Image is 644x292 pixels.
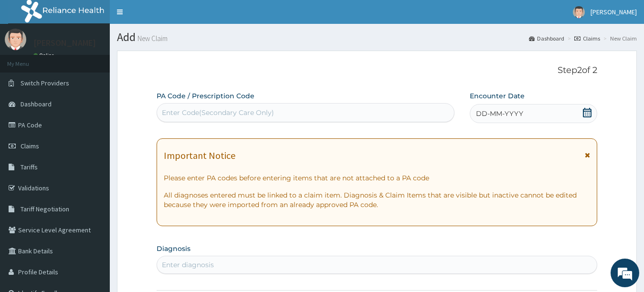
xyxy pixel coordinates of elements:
span: Claims [21,142,39,150]
div: Enter Code(Secondary Care Only) [162,108,274,117]
span: DD-MM-YYYY [476,109,523,118]
div: Minimize live chat window [157,5,179,28]
img: User Image [573,6,585,18]
a: Online [33,52,56,59]
span: Switch Providers [21,79,69,87]
span: Tariffs [21,163,38,171]
textarea: Type your message and hit 'Enter' [5,192,182,226]
span: We're online! [55,86,132,182]
div: Enter diagnosis [162,260,214,270]
small: New Claim [136,35,168,42]
li: New Claim [601,34,637,42]
img: d_794563401_company_1708531726252_794563401 [18,48,39,72]
span: [PERSON_NAME] [591,8,637,16]
label: Diagnosis [157,244,190,253]
h1: Add [117,31,637,43]
p: Step 2 of 2 [157,65,598,76]
div: Chat with us now [50,53,160,66]
p: Please enter PA codes before entering items that are not attached to a PA code [164,173,591,183]
p: [PERSON_NAME] [33,39,96,47]
p: All diagnoses entered must be linked to a claim item. Diagnosis & Claim Items that are visible bu... [164,190,591,209]
h1: Important Notice [164,150,235,161]
a: Claims [574,34,600,42]
img: User Image [5,29,26,50]
label: Encounter Date [470,91,525,101]
label: PA Code / Prescription Code [157,91,254,101]
span: Dashboard [21,100,52,108]
span: Tariff Negotiation [21,205,69,213]
a: Dashboard [529,34,564,42]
